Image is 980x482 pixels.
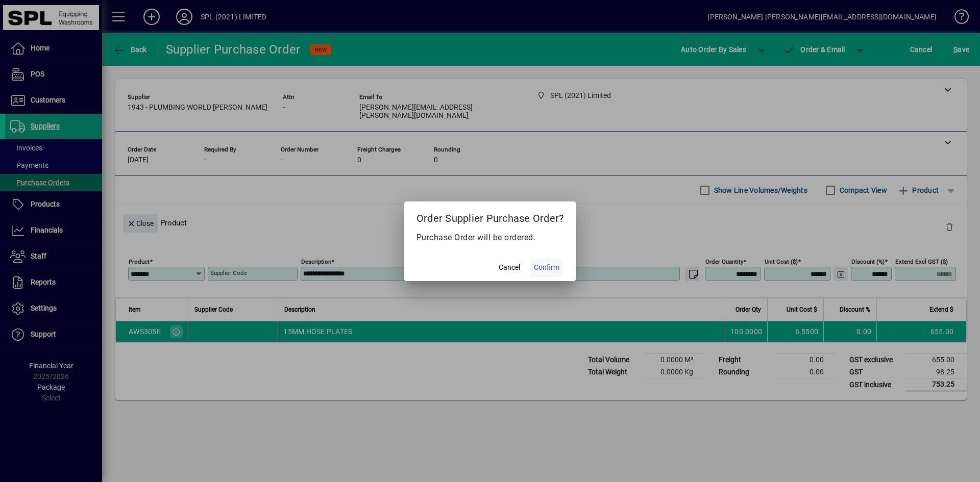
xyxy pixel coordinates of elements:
button: Confirm [530,259,563,277]
p: Purchase Order will be ordered. [416,232,564,244]
span: Cancel [499,262,520,273]
button: Cancel [493,259,526,277]
span: Confirm [534,262,559,273]
h2: Order Supplier Purchase Order? [404,201,576,231]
